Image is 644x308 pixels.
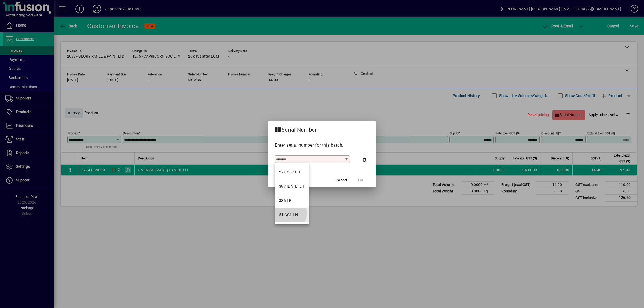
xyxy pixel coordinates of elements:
[275,179,309,194] mat-option: 397 CE1 LH
[275,165,309,179] mat-option: 271 CD2 LH
[276,163,346,169] mat-error: Required
[279,198,292,203] div: 336 LB
[275,142,369,149] p: Enter serial number for this batch.
[336,177,347,183] span: Cancel
[275,194,309,208] mat-option: 336 LB
[279,169,300,175] div: 271 CD2 LH
[275,208,309,222] mat-option: 51 CC1 LH
[333,175,350,185] button: Cancel
[268,121,323,136] h2: Serial Number
[279,184,305,189] div: 397 [DATE] LH
[279,212,298,218] div: 51 CC1 LH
